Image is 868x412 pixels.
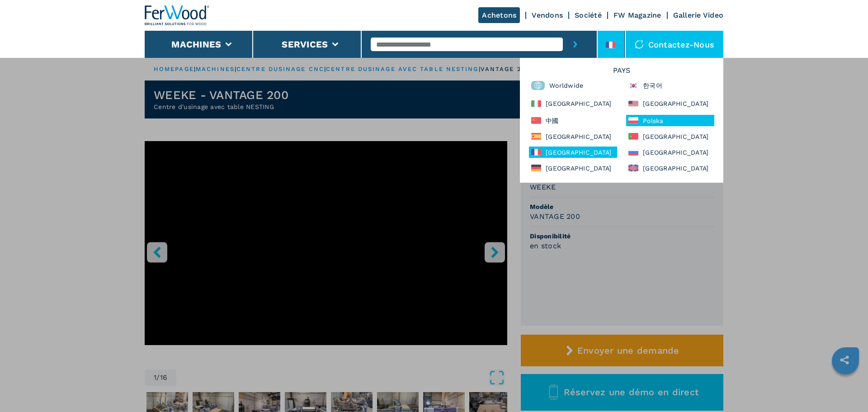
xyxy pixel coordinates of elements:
[529,147,617,158] div: [GEOGRAPHIC_DATA]
[626,115,714,126] div: Polska
[529,162,617,174] div: [GEOGRAPHIC_DATA]
[626,162,714,174] div: [GEOGRAPHIC_DATA]
[626,31,724,58] div: Contactez-nous
[529,131,617,142] div: [GEOGRAPHIC_DATA]
[626,97,714,110] div: [GEOGRAPHIC_DATA]
[145,5,210,25] img: Ferwood
[613,11,661,19] a: FW Magazine
[673,11,724,19] a: Gallerie Video
[529,79,617,92] div: Worldwide
[478,7,520,23] a: Achetons
[575,11,602,19] a: Société
[529,97,617,110] div: [GEOGRAPHIC_DATA]
[282,39,328,50] button: Services
[626,79,714,92] div: 한국어
[524,67,719,79] h6: Pays
[635,40,644,49] img: Contactez-nous
[626,147,714,158] div: [GEOGRAPHIC_DATA]
[529,115,617,126] div: 中國
[563,31,588,58] button: submit-button
[532,11,563,19] a: Vendons
[626,131,714,142] div: [GEOGRAPHIC_DATA]
[171,39,221,50] button: Machines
